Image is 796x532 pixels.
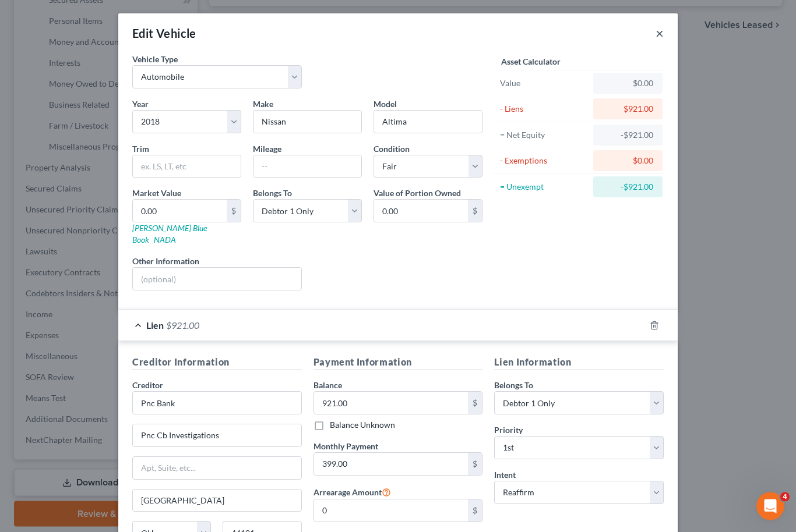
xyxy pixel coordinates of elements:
[132,187,181,200] label: Market Value
[500,78,588,90] div: Value
[494,381,533,391] span: Belongs To
[500,182,588,193] div: = Unexempt
[133,268,301,290] input: (optional)
[501,56,561,68] label: Asset Calculator
[132,98,149,111] label: Year
[132,224,207,245] a: [PERSON_NAME] Blue Book
[468,392,482,414] div: $
[132,54,178,66] label: Vehicle Type
[253,111,361,133] input: ex. Nissan
[314,441,378,453] label: Monthly Payment
[133,200,227,222] input: 0.00
[500,130,588,141] div: = Net Equity
[468,200,482,222] div: $
[494,469,516,481] label: Intent
[603,155,653,167] div: $0.00
[132,356,302,370] h5: Creditor Information
[330,420,395,431] label: Balance Unknown
[603,182,653,193] div: -$921.00
[314,356,483,370] h5: Payment Information
[374,187,461,200] label: Value of Portion Owned
[494,356,664,370] h5: Lien Information
[253,143,281,155] label: Mileage
[154,235,176,245] a: NADA
[132,392,302,415] input: Search creditor by name...
[166,320,199,331] span: $921.00
[756,492,784,520] iframe: Intercom live chat
[374,98,397,111] label: Model
[500,104,588,115] div: - Liens
[374,200,468,222] input: 0.00
[314,380,342,392] label: Balance
[133,490,301,512] input: Enter city...
[132,381,163,391] span: Creditor
[253,189,292,198] span: Belongs To
[603,104,653,115] div: $921.00
[374,143,410,155] label: Condition
[133,156,241,178] input: ex. LS, LT, etc
[314,485,391,499] label: Arrearage Amount
[133,425,301,447] input: Enter address...
[227,200,241,222] div: $
[374,111,482,133] input: ex. Altima
[314,500,469,522] input: 0.00
[314,453,469,476] input: 0.00
[494,425,523,435] span: Priority
[500,155,588,167] div: - Exemptions
[253,100,273,109] span: Make
[132,143,149,155] label: Trim
[146,320,164,331] span: Lien
[780,492,790,502] span: 4
[603,78,653,90] div: $0.00
[314,392,469,414] input: 0.00
[133,457,301,480] input: Apt, Suite, etc...
[253,156,361,178] input: --
[132,256,199,268] label: Other Information
[468,500,482,522] div: $
[468,453,482,476] div: $
[603,130,653,141] div: -$921.00
[132,26,196,42] div: Edit Vehicle
[656,27,664,41] button: ×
